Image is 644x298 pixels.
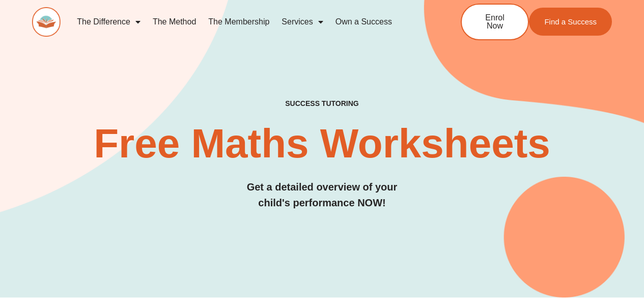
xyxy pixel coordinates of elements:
a: Enrol Now [461,4,529,40]
h2: Free Maths Worksheets​ [32,123,612,164]
h4: SUCCESS TUTORING​ [32,99,612,108]
a: Services [275,10,329,34]
h3: Get a detailed overview of your child's performance NOW! [32,179,612,211]
nav: Menu [71,10,427,34]
a: Find a Success [529,8,612,36]
a: The Method [147,10,202,34]
a: The Membership [202,10,275,34]
span: Find a Success [544,18,597,25]
a: The Difference [71,10,147,34]
span: Enrol Now [477,14,513,30]
a: Own a Success [329,10,398,34]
